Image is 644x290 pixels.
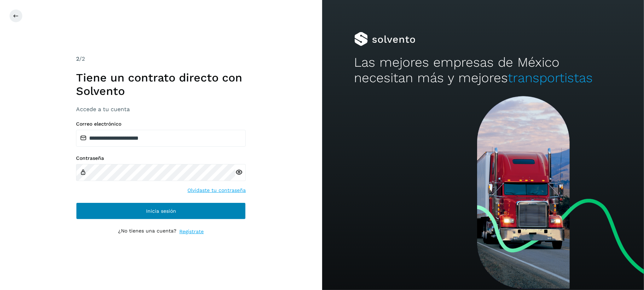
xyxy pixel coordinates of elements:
a: Regístrate [179,228,204,235]
h3: Accede a tu cuenta [76,106,246,113]
label: Contraseña [76,155,246,161]
span: transportistas [508,70,593,85]
div: /2 [76,55,246,63]
span: 2 [76,55,79,62]
a: Olvidaste tu contraseña [187,187,246,194]
label: Correo electrónico [76,121,246,127]
span: Inicia sesión [146,209,176,213]
p: ¿No tienes una cuenta? [118,228,176,235]
button: Inicia sesión [76,203,246,219]
h1: Tiene un contrato directo con Solvento [76,71,246,98]
h2: Las mejores empresas de México necesitan más y mejores [354,55,612,86]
